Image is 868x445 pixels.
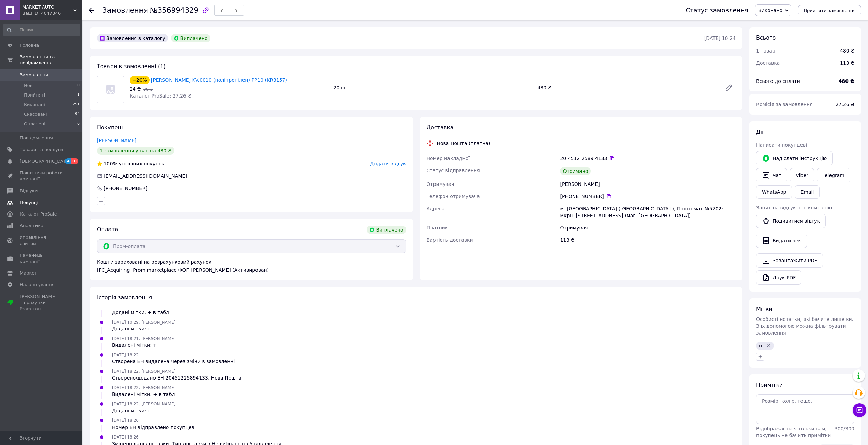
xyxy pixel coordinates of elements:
[97,124,125,131] span: Покупець
[20,270,37,276] span: Маркет
[427,225,448,231] span: Платник
[89,7,94,14] div: Повернутися назад
[65,158,71,164] span: 4
[112,309,175,316] div: Додані мітки: + в табл
[151,77,287,83] a: [PERSON_NAME] KV.0010 (поліпропілен) PP10 (KR3157)
[756,78,800,84] span: Всього до сплати
[759,343,762,348] span: п
[20,170,63,182] span: Показники роботи компанії
[560,193,736,200] div: [PHONE_NUMBER]
[427,181,454,187] span: Отримувач
[24,102,45,108] span: Виконані
[97,147,174,155] div: 1 замовлення у вас на 480 ₴
[427,155,470,161] span: Номер накладної
[24,92,45,98] span: Прийняті
[756,129,763,135] span: Дії
[20,282,55,288] span: Налаштування
[427,194,480,199] span: Телефон отримувача
[73,102,80,108] span: 251
[560,155,736,162] div: 20 4512 2589 4133
[427,168,480,173] span: Статус відправлення
[534,83,719,92] div: 480 ₴
[20,294,63,312] span: [PERSON_NAME] та рахунки
[97,294,152,301] span: Історія замовлення
[756,382,783,388] span: Примітки
[97,226,118,233] span: Оплата
[20,306,63,312] div: Prom топ
[112,358,235,365] div: Створена ЕН видалена через зміни в замовленні
[171,34,210,42] div: Виплачено
[756,214,826,228] a: Подивитися відгук
[77,121,80,127] span: 0
[836,56,858,71] div: 113 ₴
[104,173,187,179] span: [EMAIL_ADDRESS][DOMAIN_NAME]
[103,185,148,192] div: [PHONE_NUMBER]
[24,111,47,117] span: Скасовані
[756,102,813,107] span: Комісія за замовлення
[20,211,57,217] span: Каталог ProSale
[817,168,850,182] a: Telegram
[24,121,45,127] span: Оплачені
[435,140,492,147] div: Нова Пошта (платна)
[840,47,854,54] div: 480 ₴
[20,147,63,153] span: Товари та послуги
[112,353,139,357] span: [DATE] 18:22
[559,234,737,246] div: 113 ₴
[75,111,80,117] span: 94
[756,234,807,248] button: Видати чек
[20,188,38,194] span: Відгуки
[559,178,737,190] div: [PERSON_NAME]
[112,325,175,332] div: Додані мітки: т
[104,161,117,166] span: 100%
[766,343,771,348] svg: Видалити мітку
[427,206,445,211] span: Адреса
[756,168,787,182] button: Чат
[795,185,820,199] button: Email
[130,86,141,92] span: 24 ₴
[427,237,473,243] span: Вартість доставки
[853,403,866,417] button: Чат з покупцем
[559,222,737,234] div: Отримувач
[20,158,70,164] span: [DEMOGRAPHIC_DATA]
[112,435,139,440] span: [DATE] 18:26
[20,42,39,48] span: Головна
[756,185,792,199] a: WhatsApp
[20,223,43,229] span: Аналітика
[112,407,175,414] div: Додані мітки: п
[77,92,80,98] span: 1
[839,78,854,84] b: 480 ₴
[756,270,801,285] a: Друк PDF
[112,391,175,398] div: Видалені мітки: + в табл
[112,385,175,390] span: [DATE] 18:22, [PERSON_NAME]
[112,374,241,381] div: Створено/додано ЕН 20451225894133, Нова Пошта
[71,158,78,164] span: 10
[756,151,833,165] button: Надіслати інструкцію
[836,102,854,107] span: 27.26 ₴
[24,83,34,89] span: Нові
[704,35,736,41] time: [DATE] 10:24
[370,161,406,166] span: Додати відгук
[367,226,406,234] div: Виплачено
[112,369,175,374] span: [DATE] 18:22, [PERSON_NAME]
[97,34,168,42] div: Замовлення з каталогу
[150,6,198,14] span: №356994329
[756,316,853,336] span: Особисті нотатки, які бачите лише ви. З їх допомогою можна фільтрувати замовлення
[559,203,737,222] div: м. [GEOGRAPHIC_DATA] ([GEOGRAPHIC_DATA].), Поштомат №5702: мкрн. [STREET_ADDRESS] (маг. [GEOGRAPH...
[20,72,48,78] span: Замовлення
[97,63,166,70] span: Товари в замовленні (1)
[756,306,773,312] span: Мітки
[20,234,63,247] span: Управління сайтом
[20,54,82,66] span: Замовлення та повідомлення
[835,426,854,431] span: 300 / 300
[97,160,164,167] div: успішних покупок
[22,10,82,16] div: Ваш ID: 4047346
[756,60,780,66] span: Доставка
[686,7,748,14] div: Статус замовлення
[20,135,53,141] span: Повідомлення
[756,142,807,148] span: Написати покупцеві
[97,138,136,143] a: [PERSON_NAME]
[97,267,406,273] div: [FC_Acquiring] Prom marketplace ФОП [PERSON_NAME] (Активирован)
[130,76,150,84] div: −20%
[112,418,139,423] span: [DATE] 18:26
[756,205,832,210] span: Запит на відгук про компанію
